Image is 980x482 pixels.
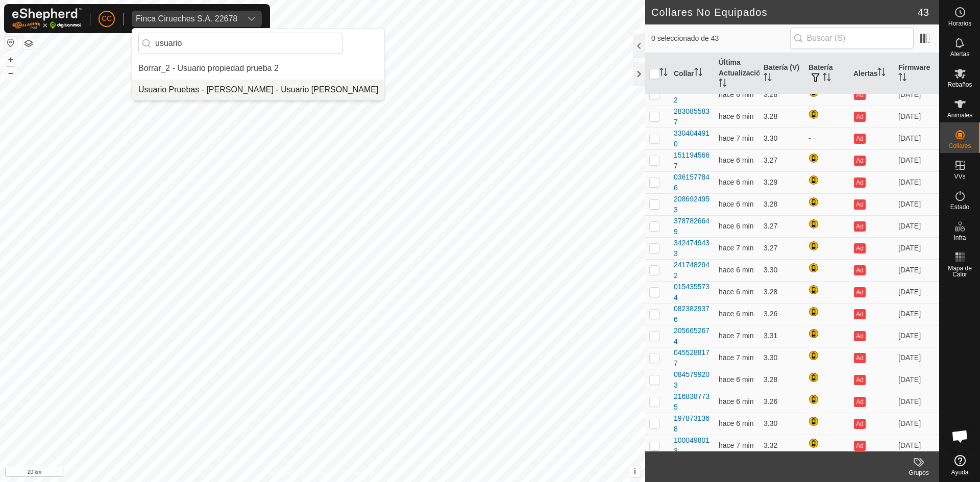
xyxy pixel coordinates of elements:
span: Finca Cirueches S.A. 22678 [132,11,241,27]
button: Ad [854,353,865,363]
button: Ad [854,265,865,275]
span: Mapa de Calor [942,265,977,277]
button: Ad [854,156,865,166]
div: 2830855837 [674,106,710,128]
button: Ad [854,441,865,451]
span: 1 oct 2025, 12:06 [719,353,753,362]
div: 0845799203 [674,369,710,391]
button: Ad [854,177,865,188]
p-sorticon: Activar para ordenar [823,74,831,83]
button: Ad [854,112,865,122]
button: Ad [854,397,865,407]
td: 3.26 [759,391,804,413]
td: 3.32 [759,435,804,456]
span: 1 oct 2025, 12:06 [719,288,753,296]
td: [DATE] [894,369,939,391]
li: Usuario Pruebas - Gregorio Alarcia [132,80,384,100]
span: 43 [918,5,929,20]
td: - [804,128,849,149]
td: [DATE] [894,325,939,347]
td: 3.28 [759,281,804,303]
td: [DATE] [894,413,939,435]
button: Restablecer Mapa [5,37,17,49]
span: 1 oct 2025, 12:06 [719,200,753,208]
div: 1978731368 [674,413,710,435]
span: 1 oct 2025, 12:06 [719,156,753,164]
th: Alertas [849,53,894,94]
button: Ad [854,90,865,100]
a: Ayuda [940,451,980,479]
span: Rebaños [947,82,972,88]
span: Estado [950,204,969,210]
div: Borrar_2 - Usuario propiedad prueba 2 [138,62,279,74]
span: Ayuda [951,469,969,475]
th: Firmware [894,53,939,94]
span: 1 oct 2025, 12:06 [719,222,753,230]
div: 3424749433 [674,238,710,259]
span: 1 oct 2025, 12:06 [719,397,753,405]
td: [DATE] [894,281,939,303]
div: Finca Cirueches S.A. 22678 [136,15,237,23]
p-sorticon: Activar para ordenar [659,69,668,78]
td: [DATE] [894,171,939,193]
td: [DATE] [894,237,939,259]
td: [DATE] [894,435,939,456]
button: + [5,54,17,66]
div: 0455288177 [674,347,710,369]
div: 3304044910 [674,128,710,149]
button: Ad [854,134,865,144]
span: 1 oct 2025, 12:06 [719,178,753,186]
td: 3.28 [759,106,804,128]
div: 1000498013 [674,435,710,456]
div: Chat abierto [945,421,975,451]
th: Batería (V) [759,53,804,94]
span: 1 oct 2025, 12:06 [719,244,753,252]
span: 1 oct 2025, 12:06 [719,266,753,274]
h2: Collares No Equipados [651,6,918,18]
td: 3.30 [759,413,804,435]
td: 3.28 [759,369,804,391]
td: 3.28 [759,193,804,215]
span: Animales [947,112,972,118]
div: 2086924953 [674,194,710,215]
a: Política de Privacidad [270,469,329,478]
span: Horarios [948,20,971,27]
span: 1 oct 2025, 12:06 [719,90,753,98]
span: Collares [948,143,971,149]
button: i [629,466,641,477]
p-sorticon: Activar para ordenar [898,74,906,83]
td: [DATE] [894,215,939,237]
button: Ad [854,243,865,253]
button: Ad [854,331,865,341]
button: Ad [854,221,865,232]
td: [DATE] [894,303,939,325]
span: 0 seleccionado de 43 [651,33,790,44]
span: 1 oct 2025, 12:06 [719,441,753,449]
td: [DATE] [894,347,939,369]
td: 3.31 [759,325,804,347]
span: 1 oct 2025, 12:06 [719,310,753,318]
button: Capas del Mapa [22,37,35,49]
div: Usuario Pruebas - [PERSON_NAME] - Usuario [PERSON_NAME] [138,84,378,96]
span: 1 oct 2025, 12:06 [719,134,753,142]
span: Alertas [950,51,969,57]
td: [DATE] [894,106,939,128]
td: [DATE] [894,193,939,215]
td: [DATE] [894,259,939,281]
td: [DATE] [894,128,939,149]
td: 3.30 [759,128,804,149]
div: dropdown trigger [241,11,262,27]
div: 1511945667 [674,150,710,171]
img: Logo Gallagher [12,8,82,29]
button: Ad [854,199,865,210]
span: i [634,467,636,476]
p-sorticon: Activar para ordenar [764,74,772,83]
button: – [5,67,17,79]
div: Grupos [898,468,939,477]
p-sorticon: Activar para ordenar [877,69,886,78]
span: 1 oct 2025, 12:06 [719,332,753,340]
td: 3.30 [759,347,804,369]
span: 1 oct 2025, 12:06 [719,112,753,120]
td: 3.27 [759,149,804,171]
button: Ad [854,287,865,297]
